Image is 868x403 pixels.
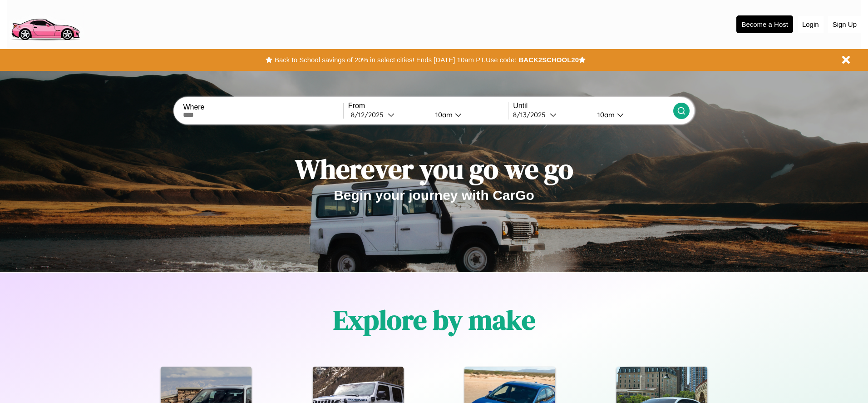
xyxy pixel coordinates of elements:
img: logo [7,5,84,43]
div: 8 / 13 / 2025 [513,110,550,119]
h1: Explore by make [333,301,535,338]
label: Where [183,103,343,111]
button: 10am [428,110,508,119]
button: 8/12/2025 [348,110,428,119]
div: 10am [431,110,455,119]
div: 8 / 12 / 2025 [351,110,388,119]
b: BACK2SCHOOL20 [518,56,579,64]
button: Login [798,16,824,33]
button: Back to School savings of 20% in select cities! Ends [DATE] 10am PT.Use code: [272,54,518,66]
button: Sign Up [828,16,861,33]
div: 10am [593,110,617,119]
label: Until [513,102,673,110]
label: From [348,102,508,110]
button: 10am [590,110,673,119]
button: Become a Host [736,15,793,33]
